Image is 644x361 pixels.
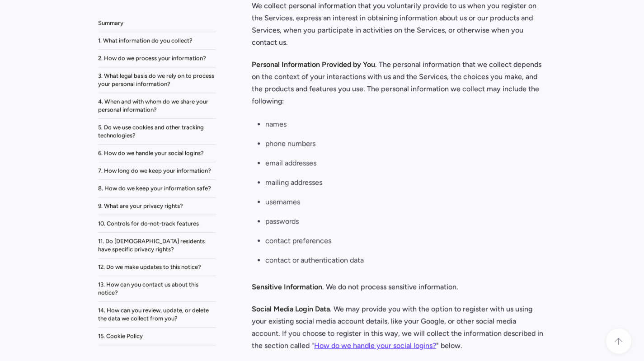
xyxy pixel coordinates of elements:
a: How do we handle your social logins? [314,341,436,350]
strong: Personal Information Provided by You [252,60,375,69]
li: passwords [265,215,546,231]
div: 6. How do we handle your social logins? [98,149,204,157]
a: 2. How do we process your information? [98,50,216,67]
a: 6. How do we handle your social logins? [98,145,216,162]
div: 12. Do we make updates to this notice? [98,263,201,271]
div: 8. How do we keep your information safe? [98,184,211,192]
div: Summary [98,19,123,27]
div: 1. What information do you collect? [98,37,193,45]
div: 5. Do we use cookies and other tracking technologies? [98,123,216,140]
strong: Sensitive Information [252,282,322,291]
li: usernames [265,196,546,211]
div: 9. What are your privacy rights? [98,202,183,210]
div: 11. Do [DEMOGRAPHIC_DATA] residents have specific privacy rights? [98,237,216,253]
strong: Social Media Login Data [252,305,330,313]
a: 3. What legal basis do we rely on to process your personal information? [98,67,216,93]
div: 15. Cookie Policy [98,332,143,340]
div: 7. How long do we keep your information? [98,167,211,175]
li: email addresses [265,157,546,173]
p: . The personal information that we collect depends on the context of your interactions with us an... [252,58,546,107]
a: 13. How can you contact us about this notice? [98,276,216,302]
li: contact preferences [265,234,546,250]
div: 3. What legal basis do we rely on to process your personal information? [98,72,216,88]
a: 11. Do [DEMOGRAPHIC_DATA] residents have specific privacy rights? [98,233,216,258]
li: phone numbers [265,137,546,153]
div: 4. When and with whom do we share your personal information? [98,98,216,114]
div:  [614,338,623,345]
a: 5. Do we use cookies and other tracking technologies? [98,119,216,145]
li: names [265,118,546,134]
a: 4. When and with whom do we share your personal information? [98,93,216,119]
a: 1. What information do you collect? [98,32,216,50]
div: 14. How can you review, update, or delete the data we collect from you? [98,306,216,323]
li: contact or authentication data [265,254,546,270]
a: 14. How can you review, update, or delete the data we collect from you? [98,302,216,328]
a: Summary [98,14,216,32]
div: 13. How can you contact us about this notice? [98,281,216,297]
div: 10. Controls for do-not-track features [98,220,199,228]
a: 8. How do we keep your information safe? [98,180,216,197]
p: . We do not process sensitive information. [252,281,546,293]
a: 10. Controls for do-not-track features [98,215,216,233]
a: 12. Do we make updates to this notice? [98,258,216,276]
a: 9. What are your privacy rights? [98,197,216,215]
div: 2. How do we process your information? [98,54,206,62]
li: mailing addresses [265,176,546,192]
a: 15. Cookie Policy [98,328,216,345]
p: . We may provide you with the option to register with us using your existing social media account... [252,303,546,352]
a: 7. How long do we keep your information? [98,162,216,180]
